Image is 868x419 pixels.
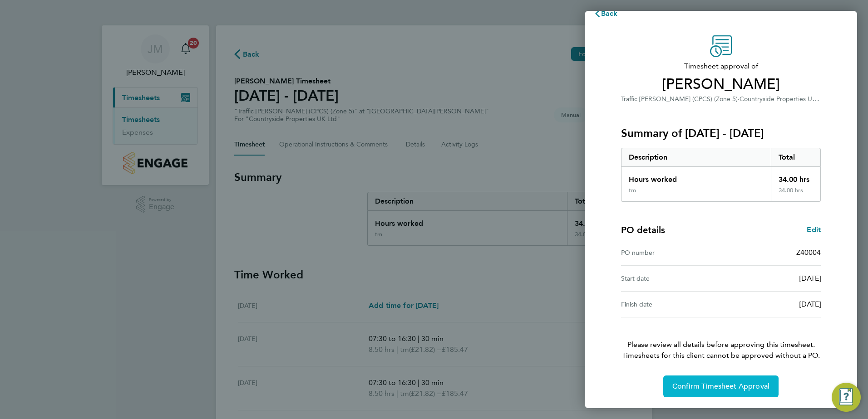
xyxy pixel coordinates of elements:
[663,375,779,397] button: Confirm Timesheet Approval
[672,382,769,391] span: Confirm Timesheet Approval
[721,273,821,284] div: [DATE]
[621,247,721,258] div: PO number
[601,9,618,18] span: Back
[771,167,821,187] div: 34.00 hrs
[771,148,821,166] div: Total
[621,148,771,166] div: Description
[621,299,721,310] div: Finish date
[740,94,828,103] span: Countryside Properties UK Ltd
[807,225,821,234] span: Edit
[738,95,740,103] span: ·
[621,95,738,103] span: Traffic [PERSON_NAME] (CPCS) (Zone 5)
[621,273,721,284] div: Start date
[629,187,636,194] div: tm
[721,299,821,310] div: [DATE]
[621,61,821,72] span: Timesheet approval of
[832,383,861,412] button: Engage Resource Center
[621,126,821,141] h3: Summary of [DATE] - [DATE]
[796,248,821,257] span: Z40004
[621,167,771,187] div: Hours worked
[807,224,821,235] a: Edit
[610,350,832,361] span: Timesheets for this client cannot be approved without a PO.
[621,75,821,93] span: [PERSON_NAME]
[621,148,821,202] div: Summary of 25 - 31 Aug 2025
[621,224,665,236] h4: PO details
[585,5,627,23] button: Back
[610,317,832,361] p: Please review all details before approving this timesheet.
[771,187,821,201] div: 34.00 hrs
